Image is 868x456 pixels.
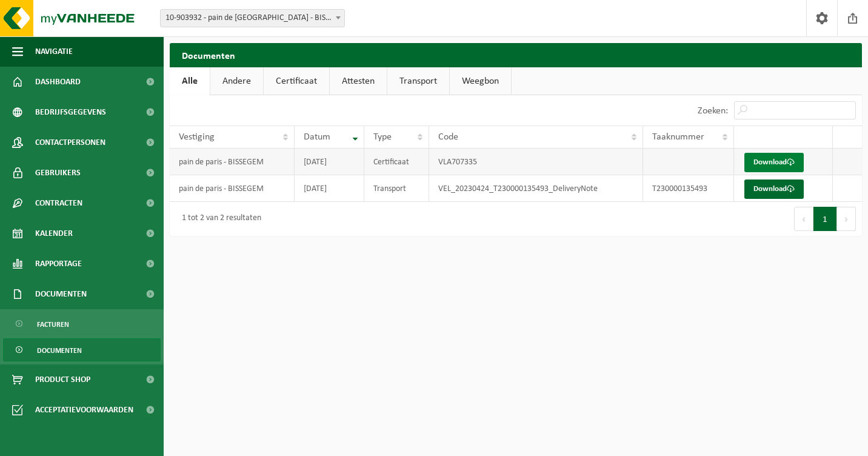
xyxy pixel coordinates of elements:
[387,67,449,95] a: Transport
[35,158,81,188] span: Gebruikers
[35,249,82,279] span: Rapportage
[35,97,106,127] span: Bedrijfsgegevens
[652,132,704,142] span: Taaknummer
[161,10,344,27] span: 10-903932 - pain de paris - BISSEGEM
[37,339,82,362] span: Documenten
[35,218,73,249] span: Kalender
[170,67,210,95] a: Alle
[3,312,161,335] a: Facturen
[429,149,643,175] td: VLA707335
[160,9,345,27] span: 10-903932 - pain de paris - BISSEGEM
[37,313,69,336] span: Facturen
[837,207,856,231] button: Next
[744,179,804,199] a: Download
[295,149,364,175] td: [DATE]
[813,207,837,231] button: 1
[438,132,458,142] span: Code
[304,132,330,142] span: Datum
[744,153,804,172] a: Download
[450,67,511,95] a: Weegbon
[179,132,215,142] span: Vestiging
[170,149,295,175] td: pain de paris - BISSEGEM
[35,364,90,395] span: Product Shop
[35,67,81,97] span: Dashboard
[794,207,813,231] button: Previous
[330,67,387,95] a: Attesten
[3,338,161,361] a: Documenten
[264,67,329,95] a: Certificaat
[35,127,105,158] span: Contactpersonen
[364,175,429,202] td: Transport
[643,175,734,202] td: T230000135493
[35,188,82,218] span: Contracten
[698,106,728,116] label: Zoeken:
[295,175,364,202] td: [DATE]
[364,149,429,175] td: Certificaat
[429,175,643,202] td: VEL_20230424_T230000135493_DeliveryNote
[35,395,133,425] span: Acceptatievoorwaarden
[210,67,263,95] a: Andere
[35,279,87,309] span: Documenten
[373,132,392,142] span: Type
[35,36,73,67] span: Navigatie
[170,175,295,202] td: pain de paris - BISSEGEM
[176,208,261,230] div: 1 tot 2 van 2 resultaten
[170,43,862,67] h2: Documenten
